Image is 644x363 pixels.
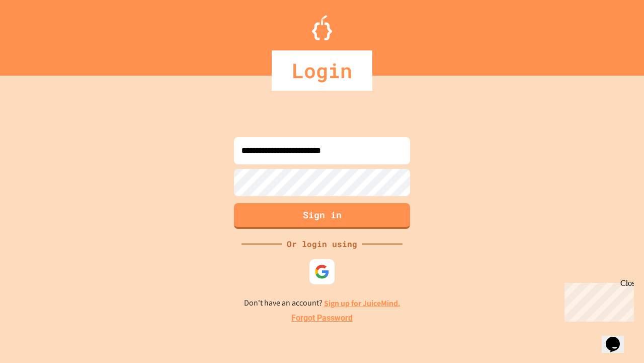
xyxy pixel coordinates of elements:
div: Chat with us now!Close [4,4,69,64]
div: Or login using [282,238,362,250]
img: google-icon.svg [314,264,330,279]
p: Don't have an account? [244,297,400,310]
iframe: chat widget [560,279,634,322]
div: Login [272,50,372,91]
button: Sign in [234,203,410,229]
a: Sign up for JuiceMind. [324,298,400,309]
a: Forgot Password [291,312,353,324]
img: Logo.svg [312,15,332,40]
iframe: chat widget [602,323,634,353]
